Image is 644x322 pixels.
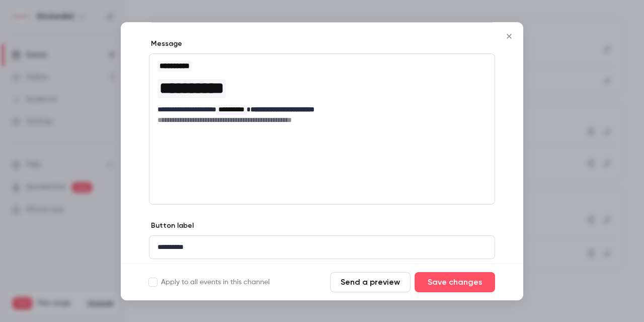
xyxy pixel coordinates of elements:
[499,26,519,46] button: Close
[330,272,411,292] button: Send a preview
[415,272,495,292] button: Save changes
[149,39,182,49] label: Message
[149,221,194,231] label: Button label
[149,277,270,287] label: Apply to all events in this channel
[149,236,495,259] div: editor
[149,54,495,131] div: editor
